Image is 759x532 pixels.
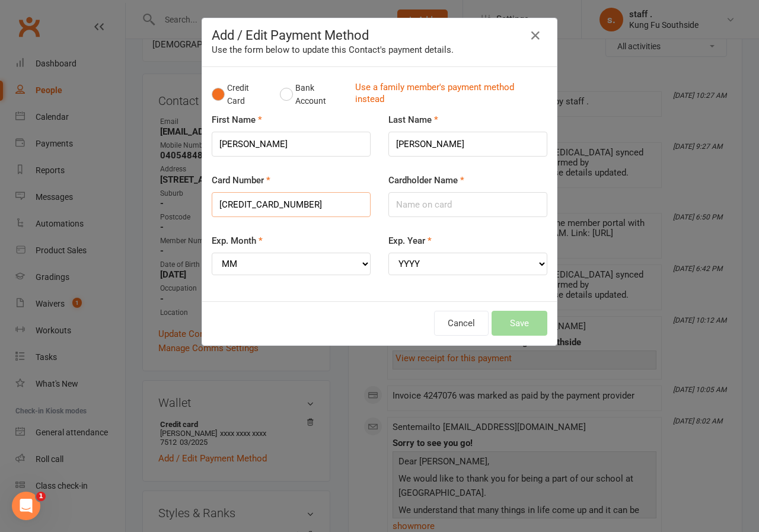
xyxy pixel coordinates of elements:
[388,113,438,127] label: Last Name
[212,192,371,217] input: XXXX-XXXX-XXXX-XXXX
[212,77,267,113] button: Credit Card
[12,492,40,520] iframe: Intercom live chat
[212,43,547,57] div: Use the form below to update this Contact's payment details.
[434,311,489,336] button: Cancel
[212,234,263,248] label: Exp. Month
[526,26,545,45] button: Close
[388,173,464,187] label: Cardholder Name
[355,81,541,108] a: Use a family member's payment method instead
[212,28,547,43] h4: Add / Edit Payment Method
[212,173,270,187] label: Card Number
[212,113,262,127] label: First Name
[280,77,346,113] button: Bank Account
[36,492,46,501] span: 1
[388,192,547,217] input: Name on card
[388,234,432,248] label: Exp. Year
